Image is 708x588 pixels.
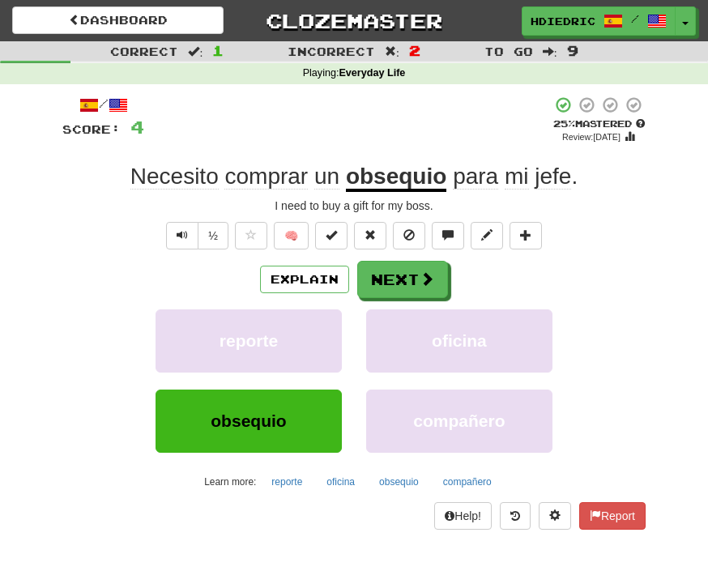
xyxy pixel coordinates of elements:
[434,502,492,530] button: Help!
[62,198,646,214] div: I need to buy a gift for my boss.
[366,390,552,453] button: compañero
[432,331,487,350] span: oficina
[543,45,557,57] span: :
[198,222,228,249] button: ½
[531,14,595,28] span: hdiedrichsen
[224,164,308,190] span: comprar
[188,45,203,57] span: :
[235,222,267,249] button: Favorite sentence (alt+f)
[471,222,503,249] button: Edit sentence (alt+d)
[522,6,676,36] a: hdiedrichsen /
[562,132,621,142] small: Review: [DATE]
[500,502,531,530] button: Round history (alt+y)
[567,42,578,58] span: 9
[510,222,542,249] button: Add to collection (alt+a)
[156,309,342,373] button: reporte
[156,390,342,453] button: obsequio
[553,118,575,129] span: 25 %
[288,45,375,58] span: Incorrect
[315,222,348,249] button: Set this sentence to 100% Mastered (alt+m)
[62,122,121,136] span: Score:
[163,222,228,249] div: Text-to-speech controls
[552,117,646,130] div: Mastered
[12,6,224,34] a: Dashboard
[110,45,178,58] span: Correct
[220,331,278,350] span: reporte
[535,164,571,190] span: jefe
[130,117,144,137] span: 4
[262,470,311,494] button: reporte
[130,164,219,190] span: Necesito
[446,164,578,190] span: .
[248,6,459,35] a: Clozemaster
[211,411,286,430] span: obsequio
[434,470,501,494] button: compañero
[484,45,533,58] span: To go
[409,42,420,58] span: 2
[212,42,224,58] span: 1
[393,222,425,249] button: Ignore sentence (alt+i)
[505,164,529,190] span: mi
[579,502,646,530] button: Report
[62,96,144,116] div: /
[260,266,349,293] button: Explain
[453,164,498,190] span: para
[346,164,446,192] u: obsequio
[357,261,448,298] button: Next
[204,476,256,488] small: Learn more:
[432,222,464,249] button: Discuss sentence (alt+u)
[366,309,552,373] button: oficina
[631,13,639,24] span: /
[413,411,505,430] span: compañero
[354,222,386,249] button: Reset to 0% Mastered (alt+r)
[274,222,309,249] button: 🧠
[314,164,339,190] span: un
[166,222,198,249] button: Play sentence audio (ctl+space)
[385,45,399,57] span: :
[339,67,405,79] strong: Everyday Life
[318,470,364,494] button: oficina
[370,470,428,494] button: obsequio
